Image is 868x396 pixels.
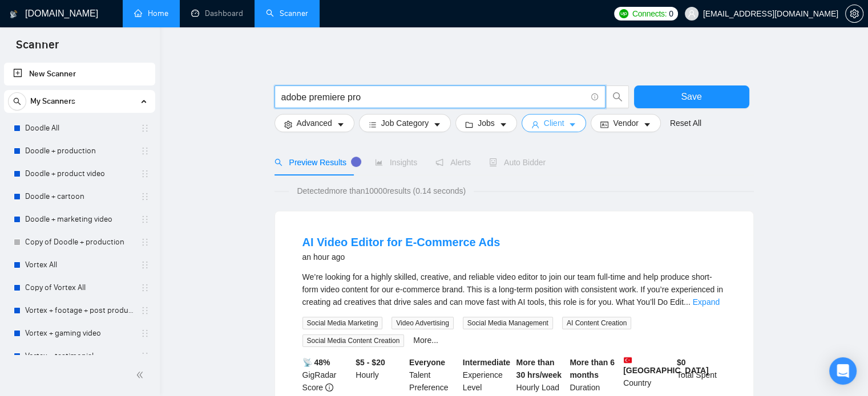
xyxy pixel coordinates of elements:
span: holder [140,124,150,133]
a: Expand [693,297,720,307]
span: caret-down [568,120,576,129]
span: notification [435,158,443,166]
span: info-circle [591,93,599,101]
span: ... [684,297,691,307]
span: caret-down [643,120,651,129]
button: folderJobscaret-down [455,114,517,132]
span: Job Category [381,117,429,129]
button: idcardVendorcaret-down [591,114,660,132]
span: info-circle [325,383,333,391]
b: 📡 48% [302,358,330,367]
span: Social Media Management [463,317,553,329]
span: Insights [375,158,417,167]
a: Copy of Vortex All [25,276,134,299]
span: Scanner [7,36,68,60]
b: [GEOGRAPHIC_DATA] [623,356,709,375]
b: $5 - $20 [356,358,385,367]
span: folder [465,120,473,129]
span: AI Content Creation [562,317,631,329]
span: search [607,92,628,102]
a: Vortex + footage + post production [25,299,134,322]
li: New Scanner [4,63,155,85]
b: $ 0 [677,358,686,367]
input: Search Freelance Jobs... [281,90,586,104]
img: logo [10,5,18,23]
a: Doodle + marketing video [25,208,134,231]
a: Copy of Doodle + production [25,231,134,254]
span: caret-down [499,120,507,129]
b: Intermediate [463,358,510,367]
span: holder [140,352,150,361]
span: Save [681,89,701,104]
b: Everyone [409,358,445,367]
div: Hourly [353,356,407,394]
span: 0 [669,7,673,20]
div: We’re looking for a highly skilled, creative, and reliable video editor to join our team full-tim... [302,271,726,308]
div: Talent Preference [407,356,461,394]
a: Doodle + production [25,140,134,162]
span: holder [140,329,150,338]
span: Social Media Marketing [302,317,383,329]
span: user [688,10,696,18]
a: Vortex + testimonial [25,345,134,368]
span: holder [140,283,150,292]
div: Experience Level [461,356,514,394]
span: area-chart [375,158,383,166]
a: Vortex All [25,254,134,276]
span: Connects: [632,7,667,20]
button: userClientcaret-down [522,114,587,132]
span: holder [140,238,150,247]
span: bars [369,120,377,129]
span: double-left [136,369,147,381]
span: caret-down [337,120,345,129]
span: Client [544,117,564,129]
span: robot [489,158,497,166]
span: Auto Bidder [489,158,546,167]
b: More than 6 months [570,358,615,379]
span: caret-down [433,120,441,129]
div: Total Spent [675,356,728,394]
a: More... [413,336,438,345]
img: 🇹🇷 [624,356,632,364]
div: Duration [567,356,621,394]
span: Vendor [613,117,638,129]
span: holder [140,215,150,224]
div: Open Intercom Messenger [829,357,857,385]
a: Doodle + product video [25,162,134,185]
span: Jobs [478,117,495,129]
div: Hourly Load [514,356,568,394]
a: Doodle All [25,117,134,140]
a: dashboardDashboard [191,9,243,18]
span: idcard [600,120,608,129]
span: user [531,120,539,129]
a: AI Video Editor for E-Commerce Ads [302,236,500,248]
span: search [9,97,26,105]
button: setting [845,5,863,23]
button: Save [634,85,749,108]
span: holder [140,260,150,270]
a: homeHome [134,9,168,18]
a: New Scanner [13,63,146,85]
div: GigRadar Score [300,356,354,394]
span: holder [140,192,150,201]
a: searchScanner [266,9,308,18]
span: setting [284,120,292,129]
button: barsJob Categorycaret-down [359,114,451,132]
button: settingAdvancedcaret-down [274,114,354,132]
span: Advanced [297,117,332,129]
a: Reset All [670,117,701,129]
span: search [274,158,282,166]
a: Vortex + gaming video [25,322,134,345]
span: Alerts [435,158,471,167]
button: search [8,92,26,111]
div: Tooltip anchor [351,157,361,167]
span: Detected more than 10000 results (0.14 seconds) [289,185,474,197]
b: More than 30 hrs/week [516,358,562,379]
span: holder [140,306,150,315]
span: Social Media Content Creation [302,334,405,347]
span: My Scanners [30,90,75,113]
a: setting [845,9,863,18]
span: Video Advertising [391,317,454,329]
div: an hour ago [302,250,500,264]
img: upwork-logo.png [619,9,628,18]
